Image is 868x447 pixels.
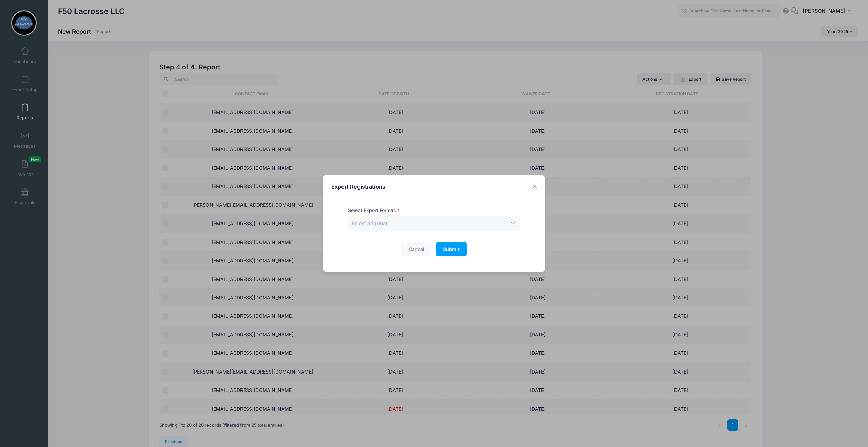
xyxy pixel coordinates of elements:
[443,246,460,252] span: Submit
[352,220,387,226] span: Select a format
[401,242,431,256] button: Cancel
[348,207,400,214] label: Select Export Format:
[352,220,387,227] span: Select a format
[436,242,467,256] button: Submit
[529,181,541,193] button: Close
[348,216,520,231] span: Select a format
[331,183,385,191] h4: Export Registrations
